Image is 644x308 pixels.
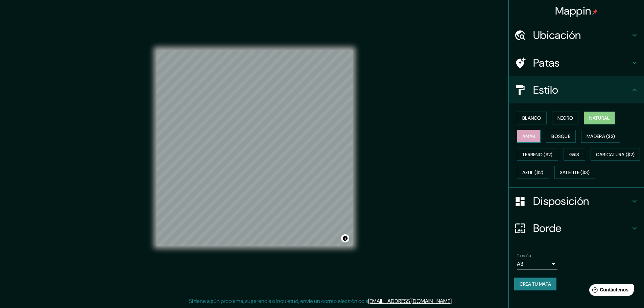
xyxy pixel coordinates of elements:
[517,253,531,258] font: Tamaño
[555,4,591,18] font: Mappin
[509,215,644,242] div: Borde
[452,298,453,305] font: .
[569,151,579,158] font: Gris
[509,49,644,76] div: Patas
[514,278,556,290] button: Crea tu mapa
[157,50,353,246] canvas: Mapa
[517,130,541,143] button: Amar
[560,170,590,176] font: Satélite ($3)
[533,83,558,97] font: Estilo
[522,115,541,121] font: Blanco
[517,260,523,267] font: A3
[564,148,585,161] button: Gris
[517,112,547,124] button: Blanco
[509,76,644,103] div: Estilo
[189,298,368,305] font: Si tiene algún problema, sugerencia o inquietud, envíe un correo electrónico a
[453,297,454,305] font: .
[517,166,549,179] button: Azul ($2)
[584,282,637,301] iframe: Lanzador de widgets de ayuda
[522,170,544,176] font: Azul ($2)
[584,112,615,124] button: Natural
[551,133,570,139] font: Bosque
[589,115,610,121] font: Natural
[592,9,598,15] img: pin-icon.png
[522,133,535,139] font: Amar
[522,151,553,158] font: Terreno ($2)
[596,151,635,158] font: Caricatura ($2)
[552,112,579,124] button: Negro
[557,115,573,121] font: Negro
[581,130,620,143] button: Madera ($2)
[517,148,558,161] button: Terreno ($2)
[591,148,640,161] button: Caricatura ($2)
[509,22,644,49] div: Ubicación
[554,166,595,179] button: Satélite ($3)
[533,28,581,42] font: Ubicación
[587,133,615,139] font: Madera ($2)
[454,297,455,305] font: .
[368,298,452,305] a: [EMAIL_ADDRESS][DOMAIN_NAME]
[533,221,562,235] font: Borde
[520,281,551,287] font: Crea tu mapa
[341,234,349,242] button: Activar o desactivar atribución
[546,130,576,143] button: Bosque
[533,56,560,70] font: Patas
[517,259,557,269] div: A3
[509,188,644,215] div: Disposición
[533,194,589,208] font: Disposición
